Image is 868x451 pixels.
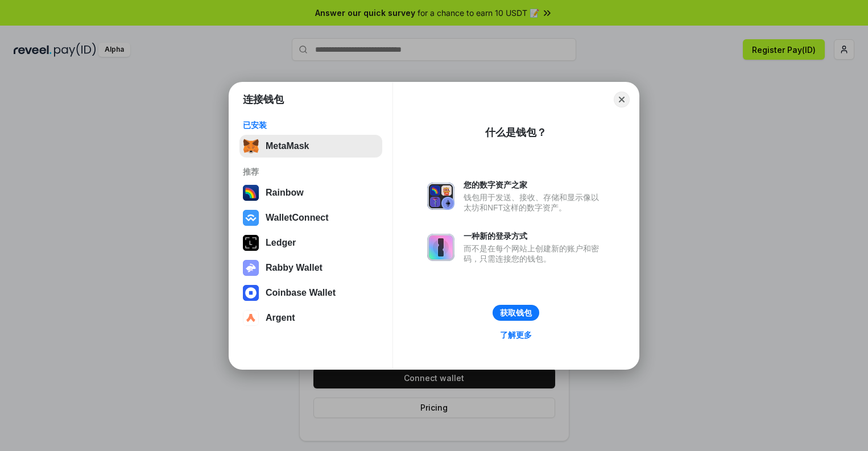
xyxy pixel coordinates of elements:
div: Rabby Wallet [266,263,323,273]
img: svg+xml,%3Csvg%20width%3D%2228%22%20height%3D%2228%22%20viewBox%3D%220%200%2028%2028%22%20fill%3D... [243,285,259,301]
button: Ledger [239,231,382,254]
button: Rabby Wallet [239,256,382,279]
button: Close [614,92,630,107]
button: Rainbow [239,181,382,204]
img: svg+xml,%3Csvg%20xmlns%3D%22http%3A%2F%2Fwww.w3.org%2F2000%2Fsvg%22%20fill%3D%22none%22%20viewBox... [427,183,454,210]
button: Coinbase Wallet [239,282,382,304]
div: 而不是在每个网站上创建新的账户和密码，只需连接您的钱包。 [464,243,605,264]
div: Ledger [266,238,296,248]
div: 您的数字资产之家 [464,180,605,190]
div: Coinbase Wallet [266,288,336,298]
img: svg+xml,%3Csvg%20xmlns%3D%22http%3A%2F%2Fwww.w3.org%2F2000%2Fsvg%22%20fill%3D%22none%22%20viewBox... [243,260,259,276]
div: 获取钱包 [500,308,532,318]
img: svg+xml,%3Csvg%20xmlns%3D%22http%3A%2F%2Fwww.w3.org%2F2000%2Fsvg%22%20fill%3D%22none%22%20viewBox... [427,234,454,261]
img: svg+xml,%3Csvg%20xmlns%3D%22http%3A%2F%2Fwww.w3.org%2F2000%2Fsvg%22%20width%3D%2228%22%20height%3... [243,235,259,251]
h1: 连接钱包 [243,93,284,106]
img: svg+xml,%3Csvg%20width%3D%22120%22%20height%3D%22120%22%20viewBox%3D%220%200%20120%20120%22%20fil... [243,185,259,201]
img: svg+xml,%3Csvg%20fill%3D%22none%22%20height%3D%2233%22%20viewBox%3D%220%200%2035%2033%22%20width%... [243,138,259,154]
img: svg+xml,%3Csvg%20width%3D%2228%22%20height%3D%2228%22%20viewBox%3D%220%200%2028%2028%22%20fill%3D... [243,210,259,226]
div: Argent [266,313,295,323]
div: MetaMask [266,141,309,151]
button: WalletConnect [239,206,382,229]
div: 了解更多 [500,330,532,340]
a: 了解更多 [493,328,539,342]
div: 什么是钱包？ [485,126,547,139]
button: MetaMask [239,135,382,158]
div: 一种新的登录方式 [464,231,605,241]
button: 获取钱包 [493,305,539,321]
div: 推荐 [243,167,379,177]
img: svg+xml,%3Csvg%20width%3D%2228%22%20height%3D%2228%22%20viewBox%3D%220%200%2028%2028%22%20fill%3D... [243,310,259,326]
div: Rainbow [266,188,304,198]
div: 已安装 [243,120,379,130]
button: Argent [239,307,382,329]
div: 钱包用于发送、接收、存储和显示像以太坊和NFT这样的数字资产。 [464,192,605,213]
div: WalletConnect [266,213,329,223]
